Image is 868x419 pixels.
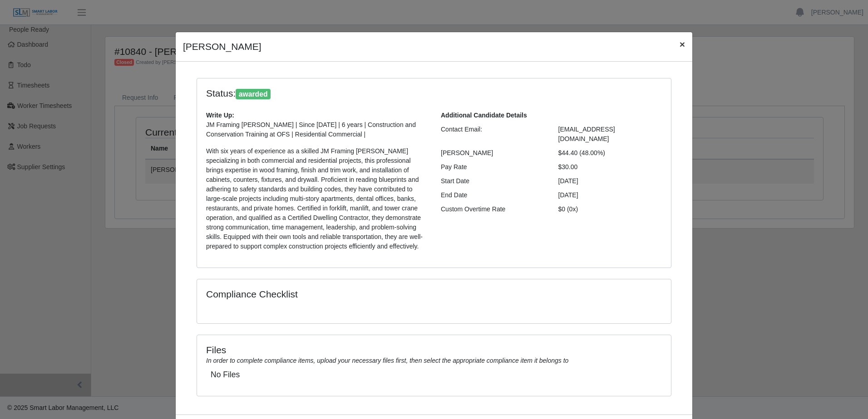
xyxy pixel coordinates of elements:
h4: Status: [206,88,545,100]
b: Write Up: [206,112,234,119]
div: End Date [434,190,552,200]
h4: Compliance Checklist [206,288,505,300]
span: × [680,39,685,49]
h5: No Files [211,370,657,380]
div: Pay Rate [434,162,552,172]
p: With six years of experience as a skilled JM Framing [PERSON_NAME] specializing in both commercia... [206,146,427,251]
div: Custom Overtime Rate [434,205,552,214]
b: Additional Candidate Details [441,112,527,119]
div: [DATE] [552,176,669,186]
i: In order to complete compliance items, upload your necessary files first, then select the appropr... [206,357,568,364]
div: Start Date [434,176,552,186]
div: [PERSON_NAME] [434,148,552,158]
span: [DATE] [558,191,578,199]
button: Close [672,32,692,56]
p: JM Framing [PERSON_NAME] | Since [DATE] | 6 years | Construction and Conservation Training at OFS... [206,120,427,139]
span: awarded [236,89,271,100]
h4: [PERSON_NAME] [183,39,261,54]
div: Contact Email: [434,125,552,144]
div: $44.40 (48.00%) [552,148,669,158]
span: [EMAIL_ADDRESS][DOMAIN_NAME] [558,126,615,142]
span: $0 (0x) [558,205,578,213]
div: $30.00 [552,162,669,172]
h4: Files [206,344,662,356]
